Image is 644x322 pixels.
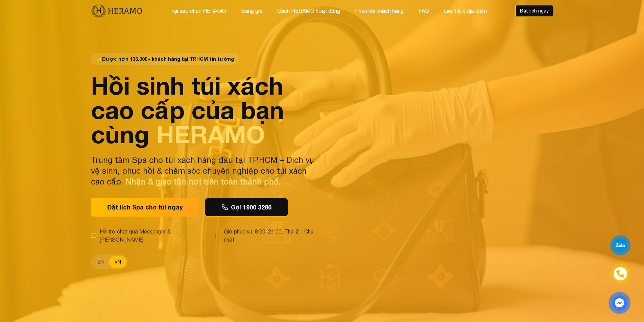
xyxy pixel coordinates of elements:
button: Tại sao chọn HERAMO [168,6,228,15]
span: Được hơn 136.000+ khách hàng tại TP.HCM tin tưởng [91,53,239,65]
a: phone-icon [611,265,629,283]
button: Gọi 1900 3286 [205,198,288,217]
button: Liên hệ & địa điểm [442,6,489,15]
span: HERAMO [156,120,265,149]
button: Phản hồi khách hàng [353,6,406,15]
button: EN [92,256,109,268]
button: VN [109,256,126,268]
button: Đặt lịch ngay [515,5,553,17]
span: Hỗ trợ chat qua Messenger & [PERSON_NAME] [100,227,207,244]
span: Giờ phục vụ: 8:00–21:00, Thứ 2 – Chủ nhật [224,227,318,244]
img: phone-icon [616,269,625,278]
button: FAQ [416,6,431,15]
h1: Hồi sinh túi xách cao cấp của bạn cùng [91,73,318,146]
button: Cách HERAMO hoạt động [275,6,342,15]
span: Nhận & giao tận nơi trên toàn thành phố. [125,177,281,186]
img: new-logo.3f60348b.png [91,4,143,18]
span: star [96,56,102,63]
button: Bảng giá [239,6,264,15]
p: Trung tâm Spa cho túi xách hàng đầu tại TP.HCM – Dịch vụ vệ sinh, phục hồi & chăm sóc chuyên nghi... [91,154,318,187]
button: Đặt lịch Spa cho túi ngay [91,198,199,217]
